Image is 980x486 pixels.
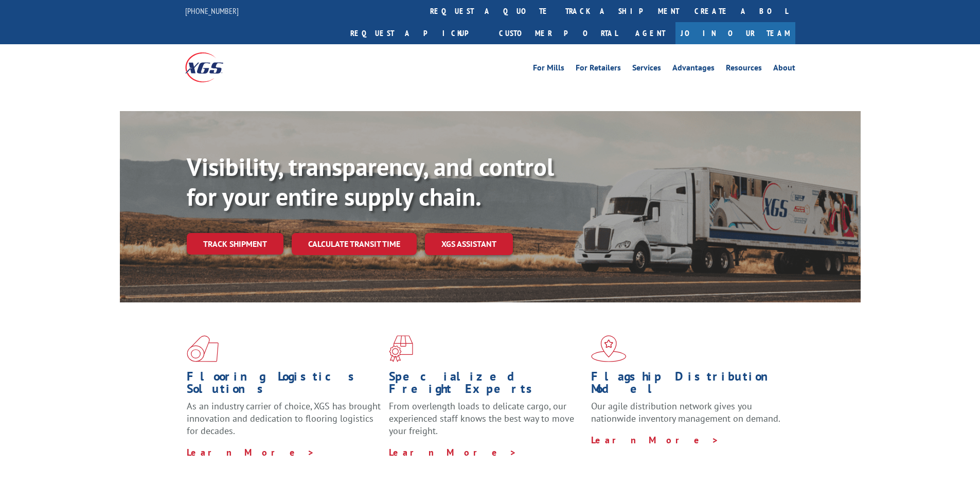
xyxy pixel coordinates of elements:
h1: Flagship Distribution Model [591,370,786,400]
a: XGS ASSISTANT [425,233,513,255]
a: Agent [625,22,675,44]
a: Track shipment [187,233,283,255]
span: Our agile distribution network gives you nationwide inventory management on demand. [591,400,780,424]
p: From overlength loads to delicate cargo, our experienced staff knows the best way to move your fr... [389,400,583,446]
img: xgs-icon-focused-on-flooring-red [389,335,413,362]
a: Join Our Team [675,22,795,44]
a: Request a pickup [343,22,491,44]
a: About [773,64,795,75]
a: Advantages [672,64,715,75]
a: Learn More > [591,434,719,446]
span: As an industry carrier of choice, XGS has brought innovation and dedication to flooring logistics... [187,400,381,437]
a: Learn More > [389,446,517,458]
a: [PHONE_NUMBER] [185,6,239,16]
a: Customer Portal [491,22,625,44]
a: For Retailers [576,64,621,75]
a: Resources [726,64,762,75]
a: Calculate transit time [292,233,417,255]
a: Services [632,64,661,75]
img: xgs-icon-flagship-distribution-model-red [591,335,627,362]
img: xgs-icon-total-supply-chain-intelligence-red [187,335,219,362]
h1: Flooring Logistics Solutions [187,370,381,400]
b: Visibility, transparency, and control for your entire supply chain. [187,151,554,212]
a: For Mills [533,64,564,75]
a: Learn More > [187,446,315,458]
h1: Specialized Freight Experts [389,370,583,400]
